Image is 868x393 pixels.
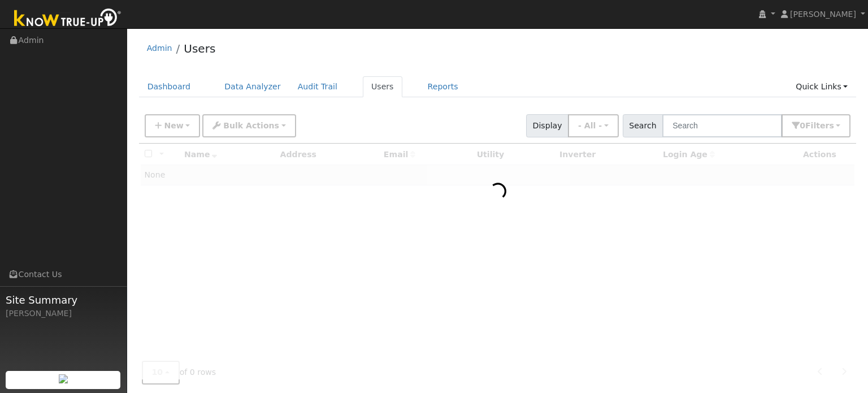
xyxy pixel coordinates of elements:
[139,76,199,97] a: Dashboard
[8,6,127,32] img: Know True-Up
[787,76,856,97] a: Quick Links
[202,114,296,137] button: Bulk Actions
[419,76,467,97] a: Reports
[662,114,782,137] input: Search
[6,308,121,319] div: [PERSON_NAME]
[790,10,856,19] span: [PERSON_NAME]
[6,292,121,308] span: Site Summary
[145,114,201,137] button: New
[526,114,568,137] span: Display
[623,114,663,137] span: Search
[289,76,346,97] a: Audit Trail
[568,114,619,137] button: - All -
[363,76,402,97] a: Users
[164,121,183,130] span: New
[216,76,289,97] a: Data Analyzer
[147,44,172,53] a: Admin
[223,121,279,130] span: Bulk Actions
[59,374,68,383] img: retrieve
[782,114,850,137] button: 0Filters
[829,121,834,130] span: s
[805,121,834,130] span: Filter
[184,42,215,55] a: Users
